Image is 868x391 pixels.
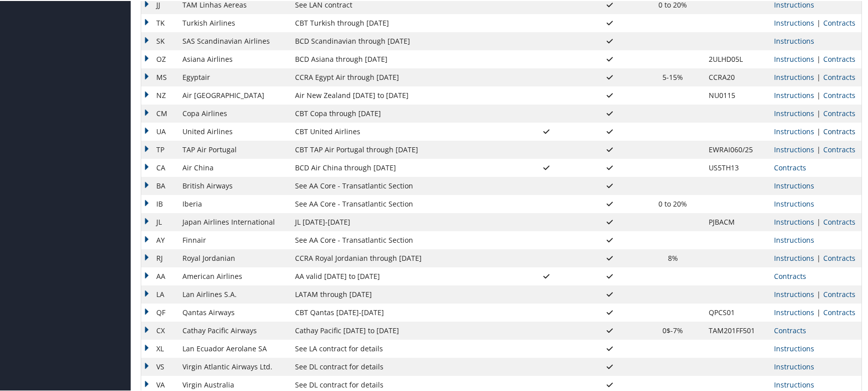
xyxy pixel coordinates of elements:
td: VS [141,357,177,375]
td: RJ [141,248,177,266]
td: CBT TAP Air Portugal through [DATE] [290,140,515,158]
td: JL [141,212,177,230]
td: BCD Asiana through [DATE] [290,49,515,67]
td: AA [141,266,177,284]
td: Air [GEOGRAPHIC_DATA] [177,85,291,104]
span: | [814,307,823,316]
td: Finnair [177,230,291,248]
td: AA valid [DATE] to [DATE] [290,266,515,284]
td: TAP Air Portugal [177,140,291,158]
a: View Ticketing Instructions [774,198,814,208]
td: United Airlines [177,122,291,140]
td: TP [141,140,177,158]
td: QPCS01 [704,303,768,321]
a: View Ticketing Instructions [774,252,814,262]
td: SK [141,31,177,49]
span: | [814,17,823,27]
a: View Ticketing Instructions [774,108,814,117]
td: Air New Zealand [DATE] to [DATE] [290,85,515,104]
span: | [814,53,823,63]
a: View Ticketing Instructions [774,379,814,388]
td: LA [141,284,177,303]
a: View Contracts [823,126,855,135]
td: Asiana Airlines [177,49,291,67]
td: Cathay Pacific [DATE] to [DATE] [290,321,515,339]
td: Lan Ecuador Aerolane SA [177,339,291,357]
td: QF [141,303,177,321]
td: CA [141,158,177,176]
a: View Ticketing Instructions [774,288,814,298]
a: View Ticketing Instructions [774,35,814,45]
a: View Contracts [823,17,855,27]
td: US5TH13 [704,158,768,176]
td: NZ [141,85,177,104]
td: 8% [642,248,704,266]
td: Copa Airlines [177,104,291,122]
td: CX [141,321,177,339]
td: JL [DATE]-[DATE] [290,212,515,230]
a: View Ticketing Instructions [774,361,814,370]
a: View Contracts [823,71,855,81]
td: Japan Airlines International [177,212,291,230]
span: | [814,126,823,135]
td: CBT Qantas [DATE]-[DATE] [290,303,515,321]
td: AY [141,230,177,248]
td: Cathay Pacific Airways [177,321,291,339]
td: TK [141,13,177,31]
a: View Ticketing Instructions [774,144,814,153]
td: 5-15% [642,67,704,85]
td: IB [141,194,177,212]
a: View Contracts [823,144,855,153]
td: Iberia [177,194,291,212]
a: View Contracts [774,162,806,171]
td: 2ULHD05L [704,49,768,67]
td: XL [141,339,177,357]
a: View Ticketing Instructions [774,216,814,226]
td: NU0115 [704,85,768,104]
span: | [814,252,823,262]
a: View Ticketing Instructions [774,71,814,81]
td: See LA contract for details [290,339,515,357]
td: See AA Core - Transatlantic Section [290,194,515,212]
td: CCRA Egypt Air through [DATE] [290,67,515,85]
td: BCD Scandinavian through [DATE] [290,31,515,49]
a: View Ticketing Instructions [774,89,814,99]
td: BCD Air China through [DATE] [290,158,515,176]
td: American Airlines [177,266,291,284]
td: Royal Jordanian [177,248,291,266]
td: CCRA20 [704,67,768,85]
td: TAM201FF501 [704,321,768,339]
td: See AA Core - Transatlantic Section [290,176,515,194]
a: View Contracts [823,307,855,316]
span: | [814,288,823,298]
a: View Contracts [774,270,806,280]
td: CCRA Royal Jordanian through [DATE] [290,248,515,266]
a: View Contracts [823,288,855,298]
td: LATAM through [DATE] [290,284,515,303]
a: View Contracts [823,89,855,99]
a: View Ticketing Instructions [774,307,814,316]
a: View Contracts [774,325,806,334]
td: Air China [177,158,291,176]
a: View Ticketing Instructions [774,343,814,352]
a: View Contracts [823,108,855,117]
td: CM [141,104,177,122]
a: View Ticketing Instructions [774,180,814,189]
td: Qantas Airways [177,303,291,321]
a: View Ticketing Instructions [774,53,814,63]
span: | [814,89,823,99]
td: CBT Copa through [DATE] [290,104,515,122]
td: See DL contract for details [290,357,515,375]
span: | [814,144,823,153]
a: View Ticketing Instructions [774,126,814,135]
td: 0 to 20% [642,194,704,212]
a: View Ticketing Instructions [774,234,814,244]
td: Virgin Atlantic Airways Ltd. [177,357,291,375]
td: UA [141,122,177,140]
a: View Contracts [823,252,855,262]
a: View Contracts [823,216,855,226]
td: CBT United Airlines [290,122,515,140]
a: View Contracts [823,53,855,63]
td: Lan Airlines S.A. [177,284,291,303]
td: CBT Turkish through [DATE] [290,13,515,31]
